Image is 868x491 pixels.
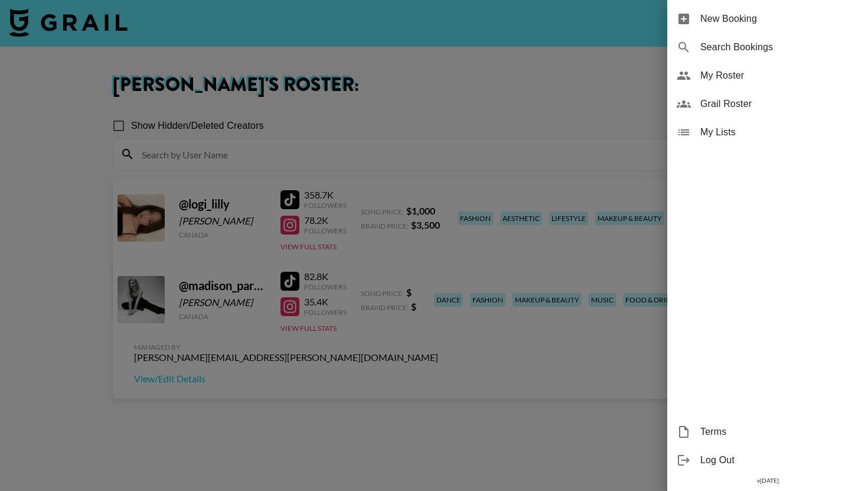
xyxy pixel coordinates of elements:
[667,90,868,118] div: Grail Roster
[667,446,868,474] div: Log Out
[700,125,859,139] span: My Lists
[667,5,868,33] div: New Booking
[667,418,868,446] div: Terms
[667,118,868,147] div: My Lists
[700,40,859,54] span: Search Bookings
[667,33,868,61] div: Search Bookings
[667,474,868,487] div: v [DATE]
[700,453,859,467] span: Log Out
[700,97,859,111] span: Grail Roster
[700,69,859,83] span: My Roster
[700,12,859,26] span: New Booking
[700,425,859,439] span: Terms
[667,61,868,90] div: My Roster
